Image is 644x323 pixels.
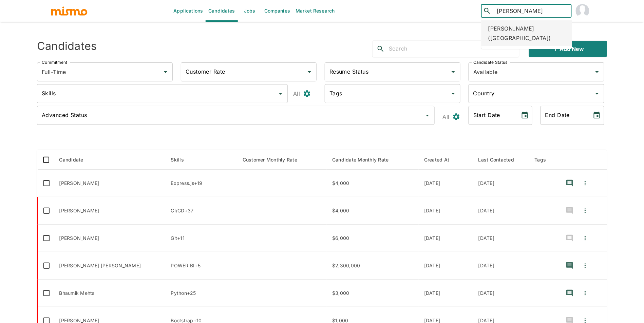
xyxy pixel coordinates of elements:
td: [DATE] [473,197,529,225]
td: [DATE] [419,197,473,225]
td: [PERSON_NAME] [54,197,166,225]
h4: Candidates [37,39,97,53]
button: Open [423,111,432,120]
td: $4,000 [327,170,419,197]
label: Commitment [42,59,67,65]
td: [DATE] [473,280,529,307]
td: [PERSON_NAME] [54,170,166,197]
button: Quick Actions [578,175,593,191]
td: $3,000 [327,280,419,307]
p: All [293,89,300,98]
input: MM/DD/YYYY [469,106,515,125]
button: recent-notes [562,203,578,219]
button: Quick Actions [578,258,593,274]
button: Choose date [590,109,604,122]
td: [DATE] [419,252,473,280]
td: $2,300,000 [327,252,419,280]
button: Add new [529,41,607,57]
label: Candidate Status [473,59,508,65]
input: MM/DD/YYYY [541,106,587,125]
td: $4,000 [327,197,419,225]
p: Python, Amazon Web Services, AWS, ETL, SQL, API, CodeIgniter, Django, Git, JavaScript, jQuery, La... [171,290,231,297]
button: recent-notes [562,175,578,191]
td: $6,000 [327,225,419,252]
td: [DATE] [473,225,529,252]
p: POWER BI, Data Science, SQL, Tableau, Microsoft Dynamics, CRM [171,262,231,269]
th: Skills [165,150,237,170]
td: [DATE] [473,252,529,280]
button: recent-notes [562,258,578,274]
td: [DATE] [419,170,473,197]
td: [DATE] [419,225,473,252]
button: Open [449,89,458,98]
p: Express.js, API, JavaScript, Node.js, TypeScript, Agile, SCRUM, PostgreSQL, Docker, DEPLOYMENT, L... [171,180,231,187]
img: Maria Lujan Ciommo [576,4,589,18]
span: Candidate [59,156,92,164]
input: Candidate search [494,6,569,16]
p: Git, Express.js, Node.js, MongoDB, React, Redux, GraphQL, MySQL, Redis, RabbitMQ, Vue.js, C# [171,235,231,242]
span: Created At [424,156,458,164]
p: All [443,112,450,121]
td: [PERSON_NAME] [PERSON_NAME] [54,252,166,280]
th: Last Contacted [473,150,529,170]
span: Customer Monthly Rate [243,156,306,164]
button: search [373,41,389,57]
button: Quick Actions [578,285,593,301]
button: Open [276,89,285,98]
button: Open [592,67,602,77]
button: Choose date [518,109,532,122]
button: Open [305,67,314,77]
button: Open [449,67,458,77]
input: Search [389,43,519,54]
button: recent-notes [562,285,578,301]
th: Tags [529,150,556,170]
div: [PERSON_NAME] ([GEOGRAPHIC_DATA]) [481,20,572,46]
button: Quick Actions [578,230,593,246]
td: [DATE] [473,170,529,197]
td: Bhaumik Mehta [54,280,166,307]
button: Open [592,89,602,98]
td: [DATE] [419,280,473,307]
button: Open [161,67,170,77]
p: CI/CD, Node.js, GitHub, Kubernetes, PostgreSQL, REST, PHP, MICROSERVICE, API, TERRAFORM, AWS, Kib... [171,207,231,214]
button: Quick Actions [578,203,593,219]
button: recent-notes [562,230,578,246]
span: Candidate Monthly Rate [332,156,398,164]
td: [PERSON_NAME] [54,225,166,252]
img: logo [51,6,88,16]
